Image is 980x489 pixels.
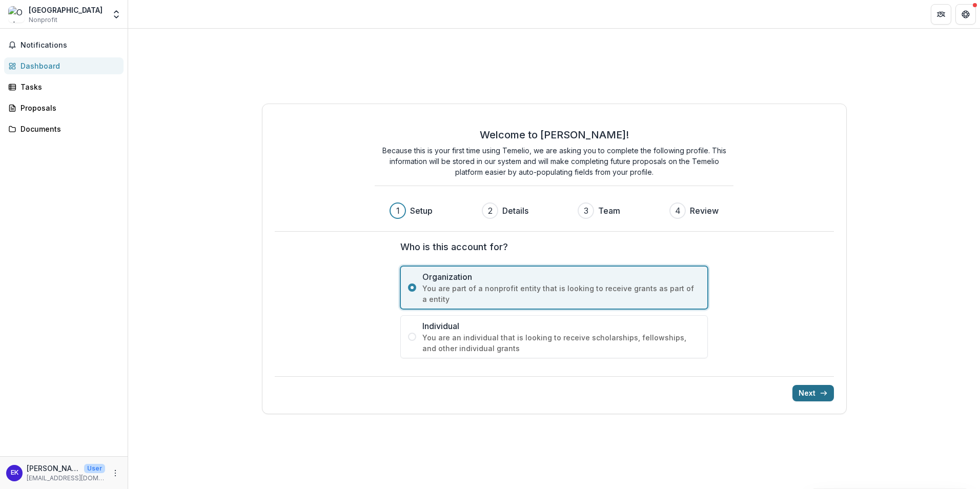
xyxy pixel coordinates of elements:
[11,470,18,476] div: Ella Knaak
[8,6,25,23] img: Oak Orchard Community Health Center
[422,320,700,332] span: Individual
[690,205,719,217] h3: Review
[480,129,629,141] h2: Welcome to [PERSON_NAME]!
[21,81,115,92] div: Tasks
[84,464,105,473] p: User
[21,103,115,113] div: Proposals
[29,5,103,15] div: [GEOGRAPHIC_DATA]
[29,15,57,25] span: Nonprofit
[598,205,620,217] h3: Team
[109,4,124,25] button: Open entity switcher
[955,4,976,25] button: Get Help
[375,145,733,177] p: Because this is your first time using Temelio, we are asking you to complete the following profil...
[4,120,124,137] a: Documents
[21,60,115,71] div: Dashboard
[4,99,124,116] a: Proposals
[390,202,719,219] div: Progress
[27,474,105,483] p: [EMAIL_ADDRESS][DOMAIN_NAME]
[4,57,124,74] a: Dashboard
[792,385,834,401] button: Next
[931,4,951,25] button: Partners
[675,205,681,217] div: 4
[502,205,528,217] h3: Details
[27,463,80,474] p: [PERSON_NAME]
[422,271,700,283] span: Organization
[422,283,700,304] span: You are part of a nonprofit entity that is looking to receive grants as part of a entity
[488,205,493,217] div: 2
[400,240,702,254] label: Who is this account for?
[410,205,433,217] h3: Setup
[21,41,119,50] span: Notifications
[584,205,588,217] div: 3
[396,205,400,217] div: 1
[109,467,121,479] button: More
[21,124,115,134] div: Documents
[422,332,700,354] span: You are an individual that is looking to receive scholarships, fellowships, and other individual ...
[4,37,124,53] button: Notifications
[4,78,124,95] a: Tasks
